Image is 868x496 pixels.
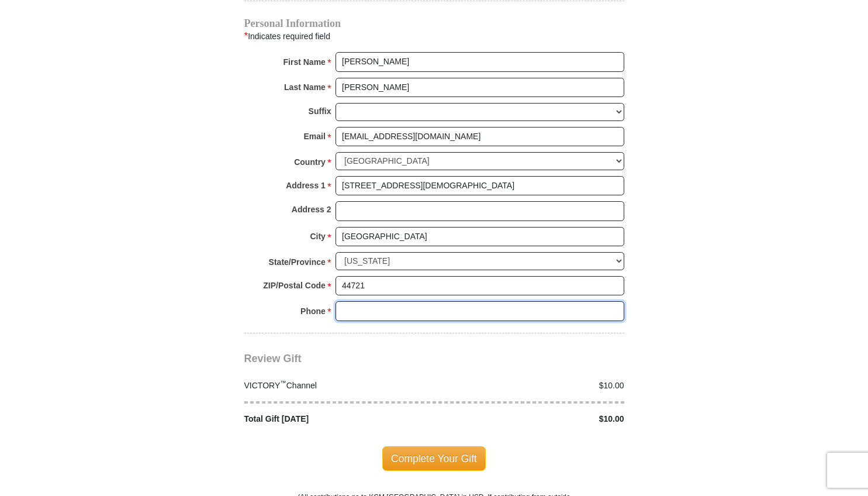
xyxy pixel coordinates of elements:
[238,413,434,425] div: Total Gift [DATE]
[300,303,326,319] strong: Phone
[309,103,331,119] strong: Suffix
[434,380,631,392] div: $10.00
[382,446,486,471] span: Complete Your Gift
[238,380,434,392] div: VICTORY Channel
[286,177,326,194] strong: Address 1
[434,413,631,425] div: $10.00
[310,228,325,244] strong: City
[304,128,326,144] strong: Email
[263,277,326,294] strong: ZIP/Postal Code
[244,353,302,364] span: Review Gift
[294,154,326,170] strong: Country
[280,379,286,386] sup: ™
[269,254,326,270] strong: State/Province
[244,29,624,44] div: Indicates required field
[284,79,326,95] strong: Last Name
[244,19,624,28] h4: Personal Information
[292,201,331,218] strong: Address 2
[283,54,326,70] strong: First Name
